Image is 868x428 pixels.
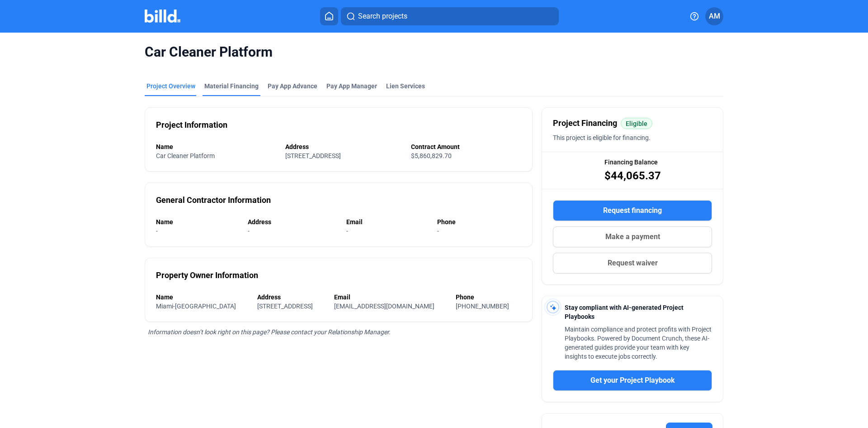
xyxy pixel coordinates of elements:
span: Information doesn’t look right on this page? Please contact your Relationship Manager. [148,328,391,336]
span: Search projects [358,11,407,22]
span: [PHONE_NUMBER] [456,303,509,310]
span: Stay compliant with AI-generated Project Playbooks [565,304,684,320]
div: Contract Amount [411,142,521,151]
span: Car Cleaner Platform [145,43,723,61]
div: Address [285,142,402,151]
button: Request financing [553,200,712,221]
div: Material Financing [204,82,259,91]
div: Name [156,142,276,151]
div: Phone [437,217,521,226]
span: Request waiver [608,258,658,269]
button: Make a payment [553,226,712,247]
span: - [346,227,348,235]
span: $5,860,829.70 [411,152,452,159]
span: Financing Balance [604,158,658,167]
div: Property Owner Information [156,269,258,282]
span: Maintain compliance and protect profits with Project Playbooks. Powered by Document Crunch, these... [565,326,712,360]
span: AM [709,11,720,22]
div: Project Information [156,119,227,131]
div: Address [248,217,337,226]
div: Address [257,293,325,302]
span: Pay App Manager [326,82,377,91]
div: General Contractor Information [156,194,271,207]
span: [STREET_ADDRESS] [257,303,313,310]
div: Pay App Advance [268,82,317,91]
div: Lien Services [386,82,425,91]
div: Name [156,217,239,226]
img: Billd Company Logo [145,10,180,23]
button: Request waiver [553,253,712,274]
span: - [156,227,158,235]
button: AM [705,7,723,25]
span: This project is eligible for financing. [553,134,651,141]
div: Name [156,293,248,302]
span: - [437,227,439,235]
span: Project Financing [553,117,617,130]
mat-chip: Eligible [621,118,652,129]
button: Get your Project Playbook [553,370,712,391]
span: Car Cleaner Platform [156,152,215,159]
button: Search projects [341,7,559,25]
span: Request financing [603,205,662,216]
span: - [248,227,250,235]
span: [STREET_ADDRESS] [285,152,341,159]
span: [EMAIL_ADDRESS][DOMAIN_NAME] [334,303,434,310]
span: Miami-[GEOGRAPHIC_DATA] [156,303,236,310]
span: $44,065.37 [604,168,661,183]
div: Email [346,217,428,226]
span: Make a payment [605,231,660,242]
div: Email [334,293,447,302]
div: Phone [456,293,521,302]
div: Project Overview [146,82,195,91]
span: Get your Project Playbook [590,375,675,386]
